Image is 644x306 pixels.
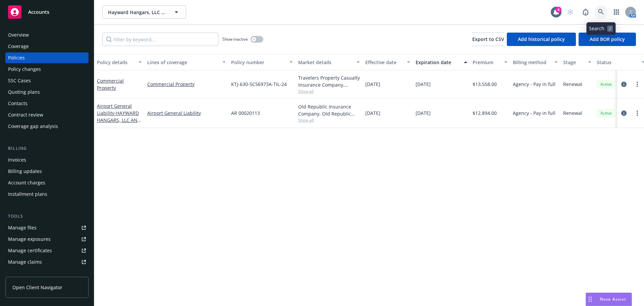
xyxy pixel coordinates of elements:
[510,54,560,70] button: Billing method
[298,59,353,66] div: Market details
[8,177,45,188] div: Account charges
[563,81,582,88] span: Renewal
[513,81,555,88] span: Agency - Pay in full
[363,54,413,70] button: Effective date
[298,88,360,94] span: Show all
[97,59,135,66] div: Policy details
[5,189,89,200] a: Installment plans
[12,284,62,291] span: Open Client Navigator
[579,33,636,46] button: Add BOR policy
[102,33,218,46] input: Filter by keyword...
[5,234,89,245] span: Manage exposures
[365,110,380,117] span: [DATE]
[555,7,561,13] div: 4
[8,41,29,52] div: Coverage
[416,81,431,88] span: [DATE]
[597,59,638,66] div: Status
[365,59,403,66] div: Effective date
[416,59,460,66] div: Expiration date
[231,110,260,117] span: AR 00020113
[8,52,25,63] div: Policies
[590,36,625,42] span: Add BOR policy
[8,268,40,279] div: Manage BORs
[8,222,37,233] div: Manage files
[599,110,613,116] span: Active
[5,52,89,63] a: Policies
[8,110,43,120] div: Contract review
[147,110,226,117] a: Airport General Liability
[5,87,89,97] a: Quoting plans
[5,64,89,75] a: Policy changes
[145,54,228,70] button: Lines of coverage
[473,110,497,117] span: $12,894.00
[473,81,497,88] span: $13,558.00
[231,59,285,66] div: Policy number
[413,54,470,70] button: Expiration date
[147,81,226,88] a: Commercial Property
[5,257,89,267] a: Manage claims
[97,78,124,91] a: Commercial Property
[8,155,26,165] div: Invoices
[470,54,510,70] button: Premium
[5,245,89,256] a: Manage certificates
[560,54,594,70] button: Stage
[586,293,594,306] div: Drag to move
[5,213,89,220] div: Tools
[8,30,29,40] div: Overview
[518,36,565,42] span: Add historical policy
[94,54,145,70] button: Policy details
[5,121,89,132] a: Coverage gap analysis
[97,103,141,144] a: Airport General Liability
[8,234,51,245] div: Manage exposures
[5,177,89,188] a: Account charges
[5,30,89,40] a: Overview
[633,109,641,117] a: more
[416,110,431,117] span: [DATE]
[8,166,42,177] div: Billing updates
[5,98,89,109] a: Contacts
[97,110,141,144] span: - HAYWARD HANGARS, LLC AND [PERSON_NAME], [PERSON_NAME], [PERSON_NAME]
[5,110,89,120] a: Contract review
[8,257,42,267] div: Manage claims
[8,75,31,86] div: SSC Cases
[5,268,89,279] a: Manage BORs
[8,245,52,256] div: Manage certificates
[507,33,576,46] button: Add historical policy
[5,222,89,233] a: Manage files
[298,74,360,88] div: Travelers Property Casualty Insurance Company, Travelers Insurance, [PERSON_NAME] Risk Management...
[513,110,555,117] span: Agency - Pay in full
[8,98,28,109] div: Contacts
[102,5,186,19] button: Hayward Hangars, LLC (Commercial)
[5,145,89,152] div: Billing
[473,59,500,66] div: Premium
[298,103,360,117] div: Old Republic Insurance Company, Old Republic General Insurance Group
[563,5,577,19] a: Start snowing
[599,81,613,87] span: Active
[5,166,89,177] a: Billing updates
[513,59,550,66] div: Billing method
[8,189,47,200] div: Installment plans
[108,9,166,16] span: Hayward Hangars, LLC (Commercial)
[28,9,49,15] span: Accounts
[472,33,504,46] button: Export to CSV
[594,5,608,19] a: Search
[147,59,218,66] div: Lines of coverage
[222,36,248,42] span: Show inactive
[472,36,504,42] span: Export to CSV
[563,110,582,117] span: Renewal
[296,54,363,70] button: Market details
[620,109,628,117] a: circleInformation
[8,64,41,75] div: Policy changes
[620,80,628,88] a: circleInformation
[365,81,380,88] span: [DATE]
[5,75,89,86] a: SSC Cases
[8,121,58,132] div: Coverage gap analysis
[633,80,641,88] a: more
[8,87,40,97] div: Quoting plans
[600,296,626,302] span: Nova Assist
[5,155,89,165] a: Invoices
[298,117,360,123] span: Show all
[610,5,623,19] a: Switch app
[563,59,584,66] div: Stage
[231,81,287,88] span: KTJ-630-5C56973A-TIL-24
